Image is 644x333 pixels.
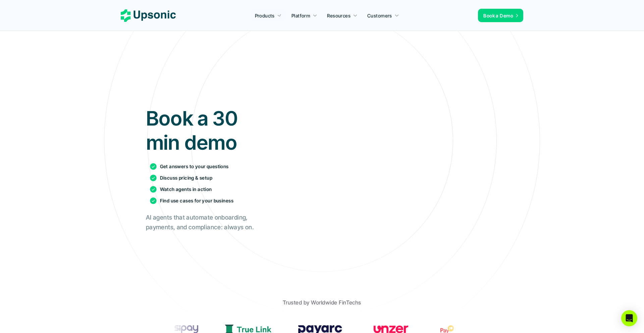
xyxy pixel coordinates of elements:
[146,106,262,154] h1: Book a 30 min demo
[146,213,262,232] h2: AI agents that automate onboarding, payments, and compliance: always on.
[160,186,212,193] p: Watch agents in action
[283,298,361,307] p: Trusted by Worldwide FinTechs
[160,197,233,204] p: Find use cases for your business
[478,9,523,22] a: Book a Demo
[483,12,513,19] p: Book a Demo
[291,12,310,19] p: Platform
[160,163,229,170] p: Get answers to your questions
[251,9,286,21] a: Products
[367,12,392,19] p: Customers
[327,12,351,19] p: Resources
[255,12,275,19] p: Products
[160,174,213,181] p: Discuss pricing & setup
[621,310,637,326] div: Open Intercom Messenger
